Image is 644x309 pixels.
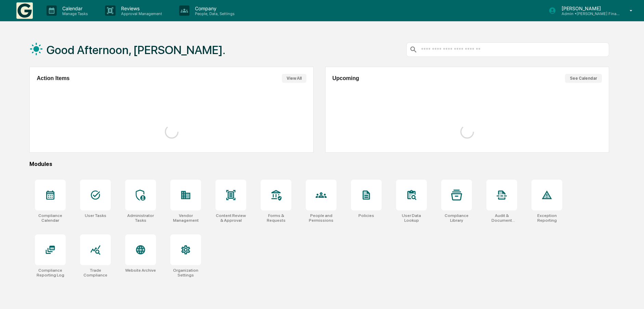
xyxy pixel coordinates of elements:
[556,5,620,11] p: [PERSON_NAME]
[57,11,91,16] p: Manage Tasks
[80,268,111,278] div: Trade Compliance
[189,5,238,11] p: Company
[29,161,609,167] div: Modules
[35,213,66,223] div: Compliance Calendar
[486,213,517,223] div: Audit & Document Logs
[16,2,33,19] img: logo
[261,213,291,223] div: Forms & Requests
[125,268,156,273] div: Website Archive
[441,213,472,223] div: Compliance Library
[396,213,427,223] div: User Data Lookup
[35,268,66,278] div: Compliance Reporting Log
[125,213,156,223] div: Administrator Tasks
[358,213,374,218] div: Policies
[116,11,166,16] p: Approval Management
[282,74,306,83] button: View All
[85,213,106,218] div: User Tasks
[170,268,201,278] div: Organization Settings
[189,11,238,16] p: People, Data, Settings
[531,213,562,223] div: Exception Reporting
[332,75,359,81] h2: Upcoming
[57,5,91,11] p: Calendar
[170,213,201,223] div: Vendor Management
[116,5,166,11] p: Reviews
[47,43,225,57] h1: Good Afternoon, [PERSON_NAME].
[215,213,246,223] div: Content Review & Approval
[306,213,337,223] div: People and Permissions
[556,11,620,16] p: Admin • [PERSON_NAME] Financial Advisors
[565,74,602,83] button: See Calendar
[37,75,69,81] h2: Action Items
